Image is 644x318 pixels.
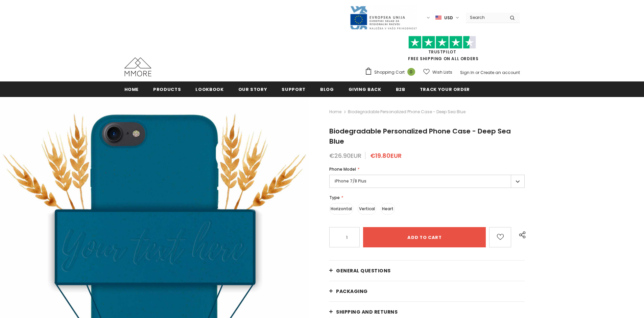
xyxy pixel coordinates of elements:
span: Blog [320,86,334,93]
a: Create an account [480,70,520,75]
span: €19.80EUR [370,151,402,160]
img: USD [435,15,442,21]
a: B2B [396,81,405,97]
a: Our Story [238,81,267,97]
span: Track your order [420,86,470,93]
span: Shipping and returns [336,309,398,315]
a: Trustpilot [428,49,456,55]
a: Products [153,81,181,97]
a: support [282,81,306,97]
span: or [475,70,479,75]
img: Trust Pilot Stars [408,36,476,49]
span: B2B [396,86,405,93]
span: €26.90EUR [329,151,361,160]
input: Search Site [466,13,505,22]
span: Biodegradable Personalized Phone Case - Deep Sea Blue [329,126,511,146]
a: Blog [320,81,334,97]
label: Vertical [358,203,376,215]
input: Add to cart [363,227,486,247]
span: Our Story [238,86,267,93]
a: PACKAGING [329,281,525,301]
span: General Questions [336,267,391,274]
img: MMORE Cases [124,57,151,76]
span: Type [329,195,340,200]
span: FREE SHIPPING ON ALL ORDERS [365,39,520,62]
span: Giving back [349,86,381,93]
a: Lookbook [195,81,223,97]
a: Javni Razpis [350,15,417,20]
a: Giving back [349,81,381,97]
span: Products [153,86,181,93]
span: support [282,86,306,93]
label: Heart [381,203,395,215]
span: 0 [407,68,415,76]
span: USD [444,15,453,21]
span: Home [124,86,139,93]
a: Track your order [420,81,470,97]
img: Javni Razpis [350,5,417,30]
label: iPhone 7/8 Plus [329,175,525,188]
span: PACKAGING [336,288,368,295]
a: Sign In [460,70,474,75]
span: Phone Model [329,166,356,172]
a: Home [329,108,341,116]
span: Wish Lists [432,69,452,76]
a: General Questions [329,261,525,281]
span: Lookbook [195,86,223,93]
a: Wish Lists [423,66,452,78]
span: Biodegradable Personalized Phone Case - Deep Sea Blue [348,108,466,116]
a: Home [124,81,139,97]
label: Horizontal [329,203,353,215]
span: Shopping Cart [374,69,405,76]
a: Shopping Cart 0 [365,67,419,77]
